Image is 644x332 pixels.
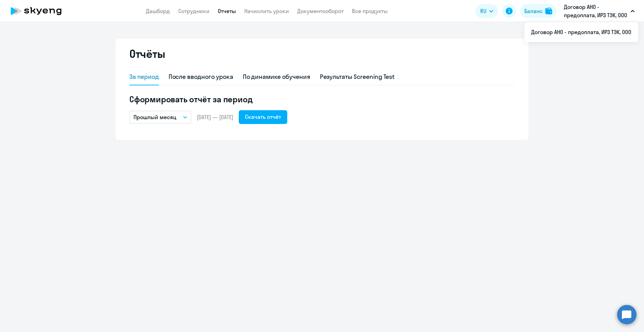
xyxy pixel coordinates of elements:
[245,113,281,121] div: Скачать отчёт
[244,8,289,14] a: Начислить уроки
[178,8,210,14] a: Сотрудники
[352,8,388,14] a: Все продукты
[320,72,395,81] div: Результаты Screening Test
[218,8,236,14] a: Отчеты
[129,111,191,124] button: Прошлый месяц
[475,4,498,18] button: RU
[297,8,344,14] a: Документооборот
[545,8,552,14] img: balance
[560,3,638,19] button: Договор АНО - предоплата, ИРЗ ТЭК, ООО
[564,3,628,19] p: Договор АНО - предоплата, ИРЗ ТЭК, ООО
[129,47,165,61] h2: Отчёты
[524,7,543,15] div: Баланс
[129,94,515,105] h5: Сформировать отчёт за период
[243,72,310,81] div: По динамике обучения
[239,110,287,124] button: Скачать отчёт
[197,113,233,121] span: [DATE] — [DATE]
[524,22,638,42] ul: RU
[480,7,486,15] span: RU
[129,72,159,81] div: За период
[146,8,170,14] a: Дашборд
[133,113,176,121] p: Прошлый месяц
[169,72,233,81] div: После вводного урока
[520,4,556,18] button: Балансbalance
